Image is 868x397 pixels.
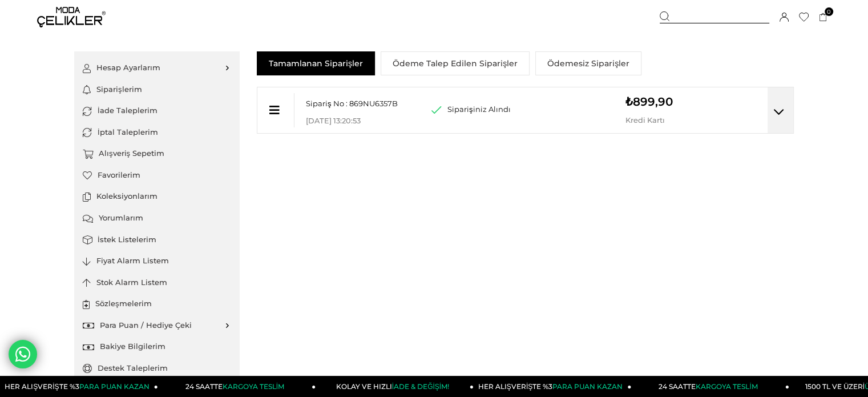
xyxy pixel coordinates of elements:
span: Sipariş No : 869NU6357B [306,99,398,108]
a: Ödeme Talep Edilen Siparişler [381,51,530,75]
span: Siparişiniz Alındı [447,105,511,114]
a: 0 [819,13,827,22]
a: Alışveriş Sepetim [83,143,231,165]
span: PARA PUAN KAZAN [552,382,623,391]
p: [DATE] 13:20:53 [306,117,431,125]
a: Fiyat Alarm Listem [83,250,231,272]
a: Favorilerim [83,165,231,186]
a: Destek Taleplerim [83,358,231,379]
span: PARA PUAN KAZAN [79,382,150,391]
a: Yorumlarım [83,207,231,229]
a: Bakiye Bilgilerim [83,336,231,358]
img: logo [37,7,106,27]
a: Stok Alarm Listem [83,272,231,294]
a: Ödemesiz Siparişler [535,51,641,75]
a: Sözleşmelerim [83,293,231,315]
a: Koleksiyonlarım [83,186,231,207]
a: Siparişlerim [83,79,231,101]
a: İstek Listelerim [83,229,231,251]
a: 24 SAATTEKARGOYA TESLİM [158,376,316,397]
a: Hesap Ayarlarım [83,57,231,79]
a: Para Puan / Hediye Çeki [83,315,231,336]
span: KARGOYA TESLİM [696,382,757,391]
a: KOLAY VE HIZLIİADE & DEĞİŞİM! [316,376,474,397]
a: Tamamlanan Siparişler [257,51,375,75]
a: 24 SAATTEKARGOYA TESLİM [631,376,789,397]
p: Kredi Kartı [625,116,722,125]
span: KARGOYA TESLİM [223,382,284,391]
span: 0 [825,7,833,16]
p: ₺899,90 [625,96,722,107]
a: İade Taleplerim [83,100,231,122]
span: İADE & DEĞİŞİM! [392,382,449,391]
a: İptal Taleplerim [83,122,231,143]
a: HER ALIŞVERİŞTE %3PARA PUAN KAZAN [474,376,632,397]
